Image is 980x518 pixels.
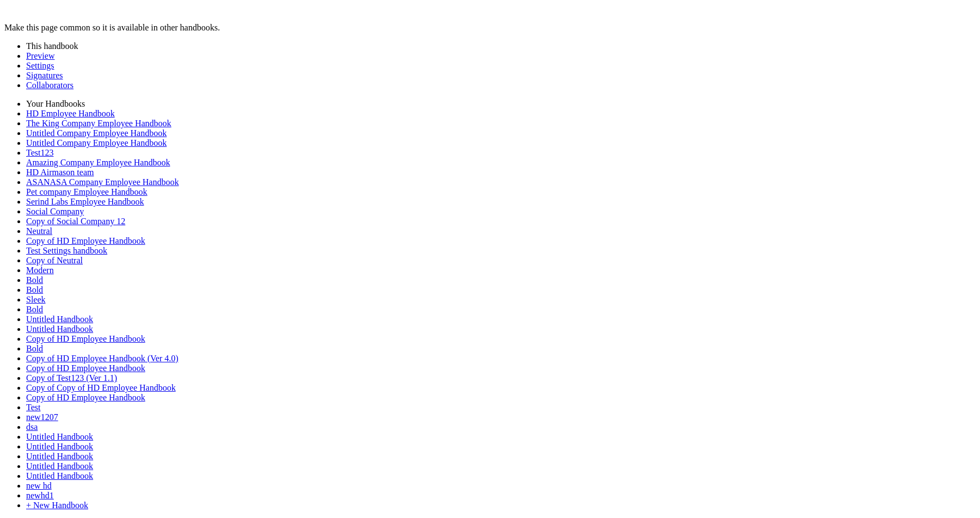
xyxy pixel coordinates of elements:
a: Untitled Company Employee Handbook [26,138,167,147]
a: dsa [26,422,38,431]
a: Serind Labs Employee Handbook [26,197,144,206]
a: Bold [26,275,43,285]
a: Untitled Handbook [26,314,93,324]
a: Sleek [26,295,46,304]
a: Bold [26,344,43,353]
a: Copy of Test123 (Ver 1.1) [26,373,117,383]
a: Test Settings handbook [26,246,107,255]
a: HD Employee Handbook [26,109,115,118]
a: Untitled Handbook [26,471,93,480]
div: Make this page common so it is available in other handbooks. [4,23,976,33]
a: new hd [26,481,52,490]
a: + New Handbook [26,501,88,510]
a: Copy of HD Employee Handbook [26,393,145,402]
a: Copy of HD Employee Handbook [26,236,145,245]
a: Copy of Neutral [26,256,83,265]
a: Test [26,403,40,412]
a: Copy of Copy of HD Employee Handbook [26,383,176,392]
a: Bold [26,285,43,294]
a: HD Airmason team [26,168,94,177]
a: Copy of Social Company 12 [26,217,125,226]
a: Signatures [26,71,63,80]
a: newhd1 [26,491,54,500]
li: This handbook [26,41,976,51]
a: Preview [26,51,54,60]
a: Untitled Company Employee Handbook [26,128,167,138]
a: Neutral [26,226,52,236]
a: Test123 [26,148,53,157]
a: Untitled Handbook [26,452,93,461]
a: Copy of HD Employee Handbook [26,334,145,343]
a: Copy of HD Employee Handbook [26,363,145,373]
a: Copy of HD Employee Handbook (Ver 4.0) [26,354,179,363]
a: Collaborators [26,81,73,90]
a: Amazing Company Employee Handbook [26,158,170,167]
a: Untitled Handbook [26,432,93,441]
a: Modern [26,266,54,275]
a: new1207 [26,412,58,422]
a: Social Company [26,207,84,216]
a: The King Company Employee Handbook [26,119,171,128]
a: Pet company Employee Handbook [26,187,148,196]
li: Your Handbooks [26,99,976,109]
a: Untitled Handbook [26,442,93,451]
a: Bold [26,305,43,314]
a: Untitled Handbook [26,461,93,471]
a: Untitled Handbook [26,324,93,334]
a: ASANASA Company Employee Handbook [26,177,179,187]
a: Settings [26,61,54,70]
